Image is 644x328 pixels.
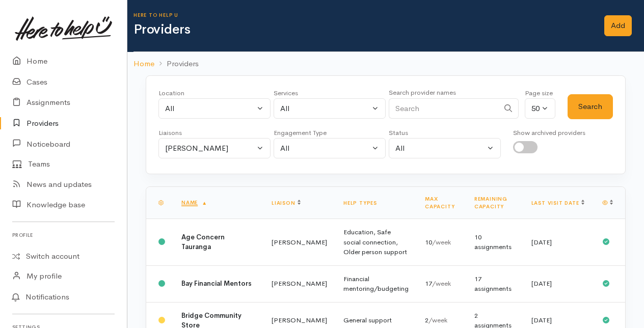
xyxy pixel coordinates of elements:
[12,228,115,242] h6: Profile
[272,200,301,206] a: Liaison
[525,88,555,98] div: Page size
[335,219,417,266] td: Education, Safe social connection, Older person support
[474,274,515,294] div: 17 assignments
[158,88,271,98] div: Location
[531,200,584,206] a: Last visit date
[280,103,370,115] div: All
[158,98,271,119] button: All
[158,138,271,159] button: Amanda Gabb
[154,58,199,70] li: Providers
[389,138,501,159] button: All
[513,128,585,138] div: Show archived providers
[432,238,451,247] span: /week
[428,316,447,324] span: /week
[274,98,386,119] button: All
[133,22,592,37] h1: Providers
[181,199,207,206] a: Name
[263,219,335,266] td: [PERSON_NAME]
[165,103,255,115] div: All
[133,12,592,18] h6: Here to help u
[523,219,594,266] td: [DATE]
[181,279,252,288] b: Bay Financial Mentors
[133,58,154,70] a: Home
[343,200,377,206] a: Help types
[395,143,485,154] div: All
[274,88,386,98] div: Services
[474,232,515,252] div: 10 assignments
[425,237,458,248] div: 10
[274,138,386,159] button: All
[525,98,555,119] button: 50
[425,196,454,210] a: Max capacity
[165,143,255,154] div: [PERSON_NAME]
[181,233,225,252] b: Age Concern Tauranga
[425,315,458,325] div: 2
[432,279,451,288] span: /week
[523,265,594,302] td: [DATE]
[280,143,370,154] div: All
[335,265,417,302] td: Financial mentoring/budgeting
[158,128,271,138] div: Liaisons
[263,265,335,302] td: [PERSON_NAME]
[274,128,386,138] div: Engagement Type
[389,98,499,119] input: Search
[389,88,456,97] small: Search provider names
[474,196,507,210] a: Remaining capacity
[127,52,644,76] nav: breadcrumb
[425,279,458,289] div: 17
[568,94,613,119] button: Search
[531,103,540,115] div: 50
[604,15,632,36] a: Add
[389,128,501,138] div: Status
